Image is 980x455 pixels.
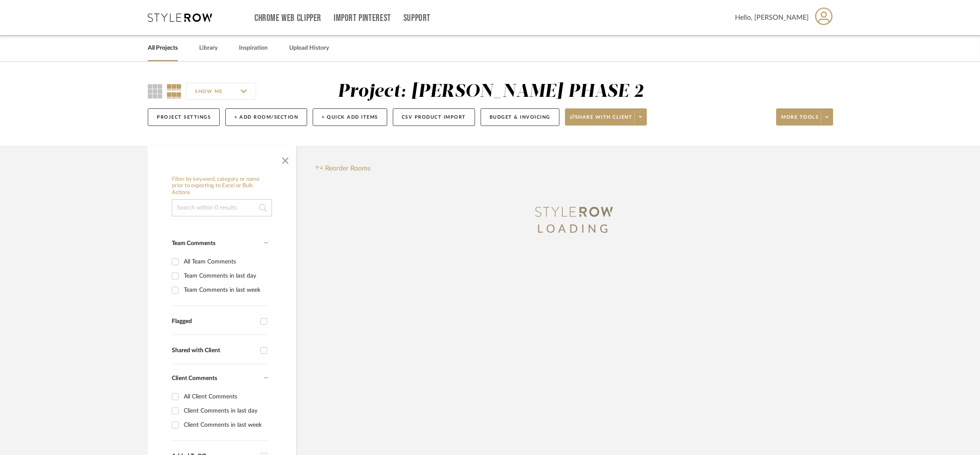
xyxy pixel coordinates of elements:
div: Team Comments in last day [184,269,266,283]
span: Client Comments [172,375,217,381]
div: All Team Comments [184,255,266,269]
div: Flagged [172,318,256,325]
button: + Quick Add Items [313,108,387,126]
span: Reorder Rooms [325,163,370,174]
button: CSV Product Import [393,108,475,126]
span: Share with client [570,114,633,127]
div: All Client Comments [184,390,266,404]
div: Client Comments in last day [184,404,266,418]
div: Team Comments in last week [184,283,266,297]
button: Share with client [565,108,647,126]
a: Import Pinterest [334,15,391,22]
span: More tools [781,114,819,127]
a: Library [199,42,218,54]
button: More tools [776,108,833,126]
a: Chrome Web Clipper [254,15,321,22]
div: Project: [PERSON_NAME] PHASE 2 [338,83,643,101]
input: Search within 0 results [172,199,272,216]
span: LOADING [537,224,611,235]
a: Inspiration [239,42,268,54]
div: Shared with Client [172,347,256,354]
h6: Filter by keyword, category or name prior to exporting to Excel or Bulk Actions [172,176,272,196]
a: Upload History [289,42,329,54]
button: + Add Room/Section [225,108,307,126]
span: Team Comments [172,240,215,246]
button: Reorder Rooms [315,163,370,174]
span: Hello, [PERSON_NAME] [735,12,809,23]
button: Close [277,150,294,168]
a: Support [403,15,430,22]
button: Project Settings [148,108,220,126]
button: Budget & Invoicing [481,108,559,126]
a: All Projects [148,42,178,54]
div: Client Comments in last week [184,418,266,432]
